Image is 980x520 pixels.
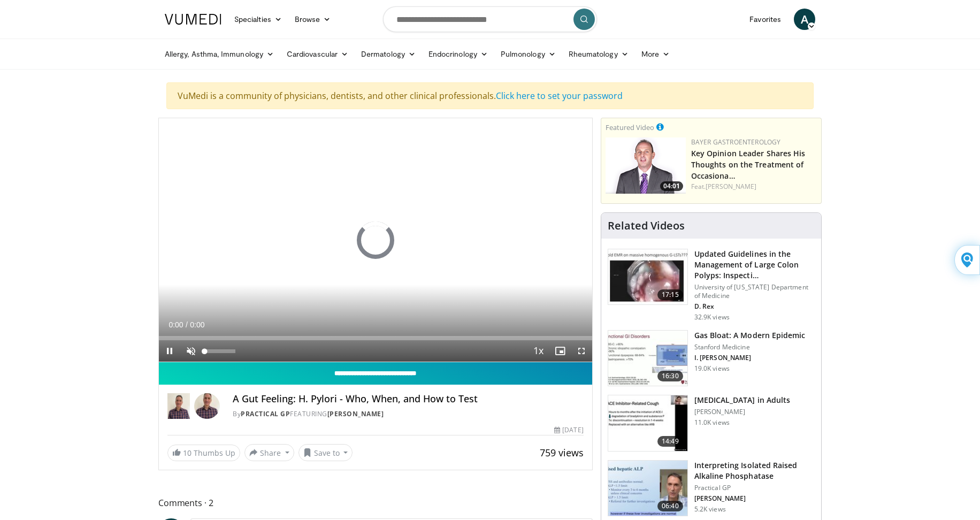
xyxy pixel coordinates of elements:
[298,444,353,461] button: Save to
[694,494,815,503] p: [PERSON_NAME]
[159,340,180,362] button: Pause
[562,43,635,65] a: Rheumatology
[794,9,815,30] a: A
[608,460,815,517] a: 06:40 Interpreting Isolated Raised Alkaline Phosphatase Practical GP [PERSON_NAME] 5.2K views
[608,461,687,516] img: 6a4ee52d-0f16-480d-a1b4-8187386ea2ed.150x105_q85_crop-smart_upscale.jpg
[167,445,240,461] a: 10 Thumbs Up
[606,123,654,132] small: Featured Video
[165,14,221,25] img: VuMedi Logo
[494,43,562,65] a: Pulmonology
[166,82,814,109] div: VuMedi is a community of physicians, dentists, and other clinical professionals.
[540,446,584,459] span: 759 views
[169,320,183,329] span: 0:00
[606,137,686,194] a: 04:01
[694,283,815,300] p: University of [US_STATE] Department of Medicine
[180,340,202,362] button: Unmute
[158,496,593,510] span: Comments 2
[528,340,549,362] button: Playback Rate
[228,9,288,30] a: Specialties
[186,320,188,329] span: /
[657,436,683,447] span: 14:49
[694,418,730,427] p: 11.0K views
[694,330,806,341] h3: Gas Bloat: A Modern Epidemic
[608,249,815,322] a: 17:15 Updated Guidelines in the Management of Large Colon Polyps: Inspecti… University of [US_STA...
[694,364,730,373] p: 19.0K views
[608,395,815,452] a: 14:49 [MEDICAL_DATA] in Adults [PERSON_NAME] 11.0K views
[694,484,815,492] p: Practical GP
[158,43,280,65] a: Allergy, Asthma, Immunology
[694,395,790,406] h3: [MEDICAL_DATA] in Adults
[608,219,685,232] h4: Related Videos
[280,43,355,65] a: Cardiovascular
[241,409,290,418] a: Practical GP
[691,148,806,181] a: Key Opinion Leader Shares His Thoughts on the Treatment of Occasiona…
[571,340,592,362] button: Fullscreen
[288,9,338,30] a: Browse
[355,43,422,65] a: Dermatology
[694,249,815,281] h3: Updated Guidelines in the Management of Large Colon Polyps: Inspecti…
[183,448,192,458] span: 10
[608,395,687,451] img: 11950cd4-d248-4755-8b98-ec337be04c84.150x105_q85_crop-smart_upscale.jpg
[190,320,204,329] span: 0:00
[694,343,806,351] p: Stanford Medicine
[691,182,817,192] div: Feat.
[694,313,730,322] p: 32.9K views
[694,505,726,514] p: 5.2K views
[706,182,756,191] a: [PERSON_NAME]
[657,289,683,300] span: 17:15
[694,302,815,311] p: D. Rex
[657,371,683,381] span: 16:30
[743,9,787,30] a: Favorites
[233,409,583,419] div: By FEATURING
[244,444,294,461] button: Share
[608,331,687,386] img: 480ec31d-e3c1-475b-8289-0a0659db689a.150x105_q85_crop-smart_upscale.jpg
[167,393,190,419] img: Practical GP
[660,181,683,191] span: 04:01
[635,43,676,65] a: More
[694,408,790,416] p: [PERSON_NAME]
[383,6,597,32] input: Search topics, interventions
[422,43,494,65] a: Endocrinology
[204,349,235,353] div: Volume Level
[657,501,683,511] span: 06:40
[694,354,806,362] p: I. [PERSON_NAME]
[327,409,384,418] a: [PERSON_NAME]
[159,336,592,340] div: Progress Bar
[194,393,220,419] img: Avatar
[554,425,583,435] div: [DATE]
[159,118,592,362] video-js: Video Player
[608,249,687,305] img: dfcfcb0d-b871-4e1a-9f0c-9f64970f7dd8.150x105_q85_crop-smart_upscale.jpg
[233,393,583,405] h4: A Gut Feeling: H. Pylori - Who, When, and How to Test
[691,137,781,147] a: Bayer Gastroenterology
[496,90,623,102] a: Click here to set your password
[549,340,571,362] button: Enable picture-in-picture mode
[694,460,815,481] h3: Interpreting Isolated Raised Alkaline Phosphatase
[606,137,686,194] img: 9828b8df-38ad-4333-b93d-bb657251ca89.png.150x105_q85_crop-smart_upscale.png
[608,330,815,387] a: 16:30 Gas Bloat: A Modern Epidemic Stanford Medicine I. [PERSON_NAME] 19.0K views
